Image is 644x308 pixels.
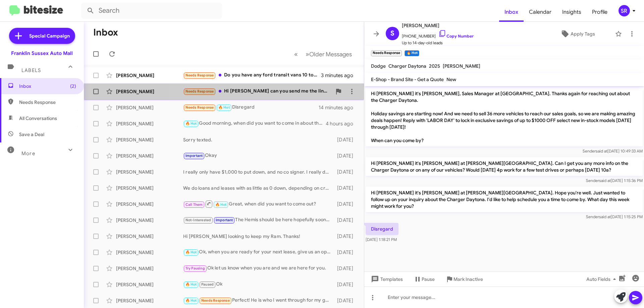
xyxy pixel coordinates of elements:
div: Do you have any ford transit vans 10 to 15 passenger ? [183,71,321,79]
button: Next [302,47,356,61]
span: said at [599,214,611,219]
span: Needs Response [185,89,214,94]
span: Paused [201,282,214,287]
div: Perfect! He is who I went through for my grand Cherokee [183,297,334,304]
div: Sorry texted. [183,136,334,143]
div: 3 minutes ago [321,72,359,79]
div: [PERSON_NAME] [116,185,183,191]
span: [PHONE_NUMBER] [402,29,474,40]
span: New [446,76,456,82]
span: Dodge [371,63,386,69]
a: Calendar [524,2,557,22]
span: Sender [DATE] 1:15:36 PM [586,178,643,183]
span: Charger Daytona [388,63,426,69]
div: [DATE] [334,136,359,143]
button: SR [613,5,637,16]
div: Great, when did you want to come out? [183,200,334,208]
div: [DATE] [334,249,359,256]
span: said at [596,148,607,153]
span: Not-Interested [185,218,211,222]
button: Mark Inactive [440,273,488,285]
span: said at [599,178,611,183]
span: (2) [70,83,76,89]
span: 2025 [429,63,440,69]
span: Pause [422,273,435,285]
span: Important [185,153,203,158]
span: Needs Response [201,298,230,303]
span: Needs Response [19,99,76,106]
a: Copy Number [438,34,474,39]
div: [DATE] [334,217,359,224]
div: [DATE] [334,297,359,304]
span: Apply Tags [571,28,595,40]
input: Search [81,3,222,19]
span: E-Shop - Brand Site - Get a Quote [371,76,444,82]
a: Inbox [499,2,524,22]
button: Pause [408,273,440,285]
span: [DATE] 1:18:21 PM [366,237,397,242]
div: Franklin Sussex Auto Mall [11,50,73,57]
span: Auto Fields [586,273,619,285]
button: Previous [290,47,302,61]
p: Disregard [366,223,398,235]
span: Older Messages [309,51,352,58]
div: [PERSON_NAME] [116,104,183,111]
span: All Conversations [19,115,57,122]
div: Ok [183,281,334,288]
span: Templates [370,273,403,285]
small: Needs Response [371,50,402,56]
span: 🔥 Hot [185,298,197,303]
div: 4 hours ago [326,120,359,127]
div: SR [619,5,630,16]
span: Up to 14-day-old leads [402,40,474,46]
div: Hi [PERSON_NAME] looking to keep my Ram. Thanks! [183,233,334,240]
div: [DATE] [334,152,359,159]
div: [PERSON_NAME] [116,297,183,304]
div: [DATE] [334,201,359,207]
span: Inbox [19,83,76,89]
p: Hi [PERSON_NAME] it's [PERSON_NAME], Sales Manager at [GEOGRAPHIC_DATA]. Thanks again for reachin... [366,87,643,146]
span: Save a Deal [19,131,44,138]
div: [PERSON_NAME] [116,201,183,207]
span: Try Pausing [185,266,205,270]
span: Sender [DATE] 10:49:33 AM [583,148,643,153]
span: 🔥 Hot [218,105,230,110]
div: [DATE] [334,169,359,175]
a: Special Campaign [9,28,75,44]
div: [PERSON_NAME] [116,72,183,79]
div: [PERSON_NAME] [116,120,183,127]
span: 🔥 Hot [185,250,197,254]
div: [DATE] [334,233,359,240]
div: Ok let us know when you are and we are here for you. [183,264,334,272]
div: [DATE] [334,265,359,272]
button: Auto Fields [581,273,624,285]
div: [PERSON_NAME] [116,233,183,240]
span: Needs Response [185,73,214,77]
span: Sender [DATE] 1:15:25 PM [586,214,643,219]
div: I really only have $1,000 to put down, and no co signer. I really don't have a way to you and was... [183,169,334,175]
p: Hi [PERSON_NAME] it's [PERSON_NAME] at [PERSON_NAME][GEOGRAPHIC_DATA]. Hope you're well. Just wan... [366,187,643,212]
span: More [21,150,35,157]
span: 🔥 Hot [185,282,197,287]
nav: Page navigation example [290,47,356,61]
button: Templates [364,273,408,285]
div: [PERSON_NAME] [116,249,183,256]
span: [PERSON_NAME] [443,63,480,69]
div: [PERSON_NAME] [116,281,183,288]
div: Okay [183,152,334,160]
div: 14 minutes ago [319,104,359,111]
div: The Hemis should be here hopefully soon. We have nearly 30 that are just waiting to be shipped. T... [183,216,334,224]
a: Profile [587,2,613,22]
span: Labels [21,67,41,73]
h1: Inbox [93,27,118,38]
button: Apply Tags [543,28,612,40]
span: Mark Inactive [453,273,483,285]
span: Call Them [185,202,203,207]
span: S [390,28,394,39]
div: [PERSON_NAME] [116,88,183,95]
span: 🔥 Hot [215,202,227,207]
div: Disregard [183,104,319,111]
div: [DATE] [334,185,359,191]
